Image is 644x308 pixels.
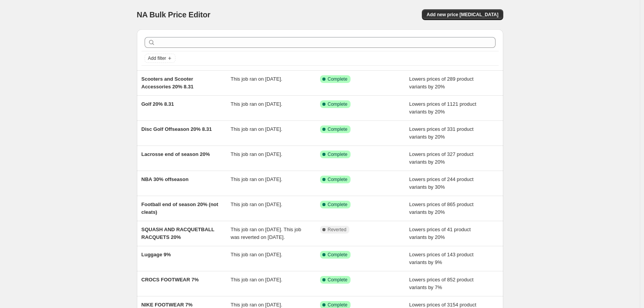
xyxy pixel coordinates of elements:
[142,277,199,283] span: CROCS FOOTWEAR 7%
[328,277,347,283] span: Complete
[409,277,474,290] span: Lowers prices of 852 product variants by 7%
[142,201,218,215] span: Football end of season 20% (not cleats)
[409,227,471,240] span: Lowers prices of 41 product variants by 20%
[137,10,211,19] span: NA Bulk Price Editor
[422,9,503,20] button: Add new price [MEDICAL_DATA]
[231,101,282,107] span: This job ran on [DATE].
[328,76,347,82] span: Complete
[427,12,498,18] span: Add new price [MEDICAL_DATA]
[142,76,194,90] span: Scooters and Scooter Accessories 20% 8.31
[409,201,474,215] span: Lowers prices of 865 product variants by 20%
[231,302,282,308] span: This job ran on [DATE].
[142,302,193,308] span: NIKE FOOTWEAR 7%
[328,227,347,233] span: Reverted
[328,252,347,258] span: Complete
[328,101,347,107] span: Complete
[409,76,474,90] span: Lowers prices of 289 product variants by 20%
[148,55,166,61] span: Add filter
[231,176,282,182] span: This job ran on [DATE].
[142,151,210,157] span: Lacrosse end of season 20%
[231,201,282,207] span: This job ran on [DATE].
[409,252,474,265] span: Lowers prices of 143 product variants by 9%
[409,176,474,190] span: Lowers prices of 244 product variants by 30%
[231,76,282,82] span: This job ran on [DATE].
[409,126,474,140] span: Lowers prices of 331 product variants by 20%
[328,201,347,208] span: Complete
[231,151,282,157] span: This job ran on [DATE].
[142,176,189,182] span: NBA 30% offseason
[328,302,347,308] span: Complete
[328,126,347,132] span: Complete
[328,176,347,183] span: Complete
[231,227,301,240] span: This job ran on [DATE]. This job was reverted on [DATE].
[231,126,282,132] span: This job ran on [DATE].
[145,54,175,63] button: Add filter
[142,101,174,107] span: Golf 20% 8.31
[231,277,282,283] span: This job ran on [DATE].
[328,151,347,157] span: Complete
[142,227,214,240] span: SQUASH AND RACQUETBALL RACQUETS 20%
[231,252,282,257] span: This job ran on [DATE].
[142,126,212,132] span: Disc Golf Offseason 20% 8.31
[409,101,476,115] span: Lowers prices of 1121 product variants by 20%
[409,151,474,165] span: Lowers prices of 327 product variants by 20%
[142,252,171,257] span: Luggage 9%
